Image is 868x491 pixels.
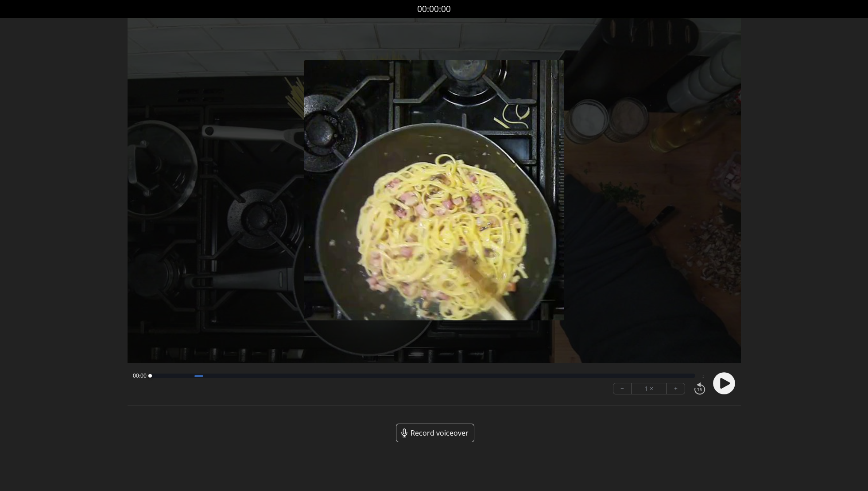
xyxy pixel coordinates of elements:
[417,3,451,16] a: 00:00:00
[411,428,469,438] span: Record voiceover
[699,372,707,379] span: --:--
[304,60,564,320] img: Poster Image
[632,383,667,394] div: 1 ×
[133,372,147,379] span: 00:00
[667,383,685,394] button: +
[613,383,632,394] button: −
[396,424,474,442] a: Record voiceover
